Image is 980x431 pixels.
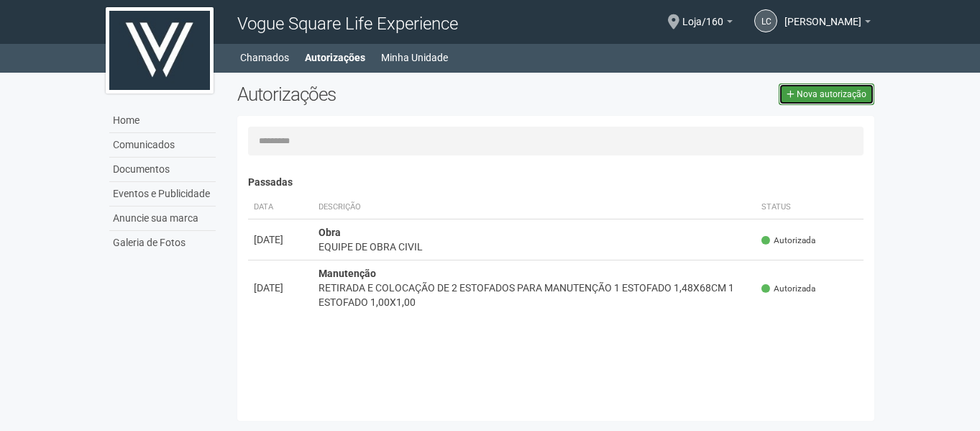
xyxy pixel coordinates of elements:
h4: Passadas [248,177,864,188]
a: Minha Unidade [381,47,448,68]
th: Data [248,196,313,219]
a: Eventos e Publicidade [109,182,216,207]
a: Loja/160 [682,18,733,30]
th: Descrição [313,196,756,219]
span: Nova autorização [797,89,866,99]
strong: Manutenção [319,268,376,279]
a: Galeria de Fotos [109,231,216,255]
div: RETIRADA E COLOCAÇÃO DE 2 ESTOFADOS PARA MANUTENÇÃO 1 ESTOFADO 1,48X68CM 1 ESTOFADO 1,00X1,00 [319,281,751,309]
a: Home [109,109,216,133]
a: Autorizações [305,47,365,68]
a: LC [754,9,777,32]
th: Status [756,196,864,219]
a: [PERSON_NAME] [784,18,871,30]
div: [DATE] [254,281,307,295]
span: Luís Carlos Pereira da Silva Júnior [784,2,861,27]
a: Chamados [240,47,289,68]
span: Vogue Square Life Experience [237,14,458,34]
h2: Autorizações [237,83,545,105]
strong: Obra [319,227,341,238]
div: [DATE] [254,232,307,247]
div: EQUIPE DE OBRA CIVIL [319,240,751,254]
a: Comunicados [109,133,216,158]
img: logo.jpg [106,7,214,94]
a: Nova autorização [779,83,874,105]
span: Autorizada [761,235,815,247]
span: Autorizada [761,283,815,295]
a: Documentos [109,158,216,182]
a: Anuncie sua marca [109,207,216,231]
span: Loja/160 [682,2,723,27]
